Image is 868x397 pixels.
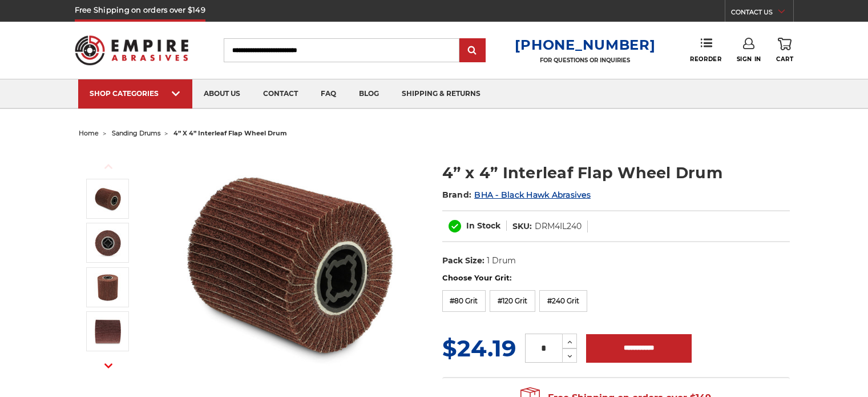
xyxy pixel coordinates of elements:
button: Previous [95,154,122,179]
a: [PHONE_NUMBER] [515,37,655,53]
h1: 4” x 4” Interleaf Flap Wheel Drum [442,162,790,184]
a: blog [348,79,390,109]
dd: 1 Drum [487,255,516,267]
label: Choose Your Grit: [442,272,790,284]
div: SHOP CATEGORIES [90,89,181,98]
dt: SKU: [512,220,532,232]
span: Cart [776,55,793,63]
img: 4 inch interleaf flap wheel drum [94,185,122,213]
img: 4 inch interleaf flap wheel drum [176,150,405,378]
img: 4” x 4” Interleaf Flap Wheel Drum [94,317,122,346]
a: shipping & returns [390,79,492,109]
span: Reorder [690,55,721,63]
span: 4” x 4” interleaf flap wheel drum [173,129,287,137]
input: Submit [461,39,484,62]
a: contact [252,79,309,109]
a: about us [192,79,252,109]
p: FOR QUESTIONS OR INQUIRIES [515,57,655,64]
a: BHA - Black Hawk Abrasives [474,190,591,200]
a: sanding drums [112,129,160,137]
button: Next [95,353,122,378]
dt: Pack Size: [442,255,485,267]
a: home [79,129,99,137]
img: Empire Abrasives [75,28,189,73]
span: Sign In [737,55,761,63]
a: Cart [776,38,793,63]
img: 4 inch interleaf flap wheel quad key arbor [94,228,122,257]
span: Brand: [442,190,472,200]
a: CONTACT US [731,6,793,22]
span: In Stock [466,220,500,231]
span: $24.19 [442,334,516,362]
img: 4 inch flap wheel surface conditioning combo [94,273,122,302]
dd: DRM4IL240 [535,220,582,232]
a: faq [309,79,348,109]
a: Reorder [690,38,721,62]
